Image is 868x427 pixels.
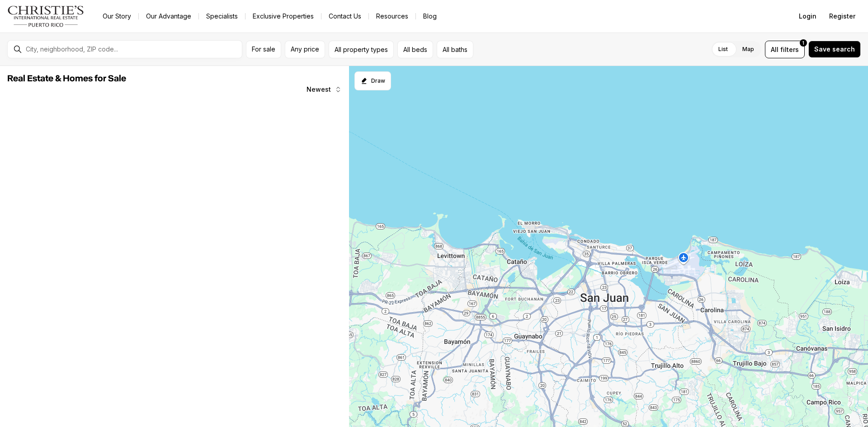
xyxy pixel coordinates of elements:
[252,46,275,53] span: For sale
[291,46,319,53] span: Any price
[829,13,855,20] span: Register
[824,7,861,25] button: Register
[397,41,433,58] button: All beds
[199,10,245,23] a: Specialists
[301,80,347,99] button: Newest
[285,41,325,58] button: Any price
[139,10,198,23] a: Our Advantage
[814,46,855,53] span: Save search
[95,10,138,23] a: Our Story
[245,10,321,23] a: Exclusive Properties
[765,41,805,58] button: Allfilters1
[735,41,761,57] label: Map
[793,7,822,25] button: Login
[771,45,778,54] span: All
[329,41,394,58] button: All property types
[437,41,473,58] button: All baths
[799,13,816,20] span: Login
[780,45,799,54] span: filters
[711,41,735,57] label: List
[307,86,331,93] span: Newest
[354,71,391,90] button: Start drawing
[7,5,85,27] img: logo
[416,10,444,23] a: Blog
[369,10,415,23] a: Resources
[802,39,804,47] span: 1
[321,10,368,23] button: Contact Us
[808,41,861,58] button: Save search
[7,74,126,83] span: Real Estate & Homes for Sale
[246,41,281,58] button: For sale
